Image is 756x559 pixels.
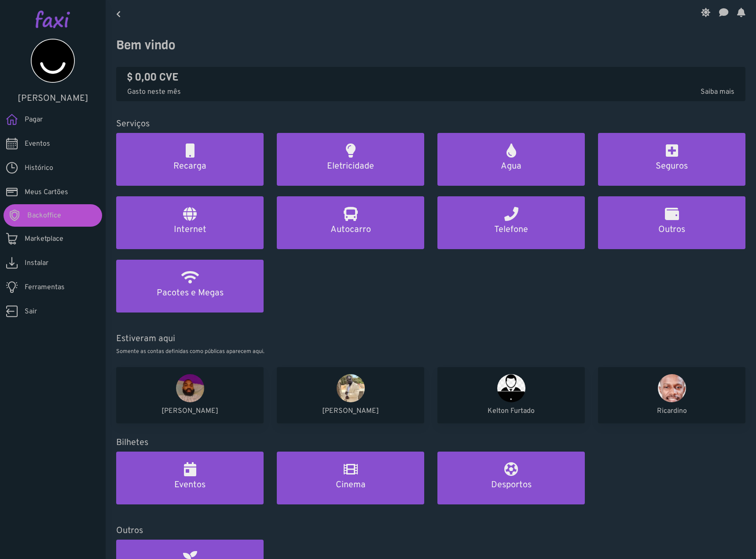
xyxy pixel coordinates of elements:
[127,71,734,84] h4: $ 0,00 CVE
[437,367,585,423] a: Kelton Furtado Kelton Furtado
[127,161,253,172] h5: Recarga
[25,163,53,173] span: Histórico
[337,374,365,402] img: Anax Andrade
[448,480,574,490] h5: Desportos
[658,374,686,402] img: Ricardino
[598,367,745,423] a: Ricardino Ricardino
[448,161,574,172] h5: Agua
[116,260,264,313] a: Pacotes e Megas
[497,374,525,402] img: Kelton Furtado
[4,204,102,227] a: Backoffice
[25,234,63,244] span: Marketplace
[598,196,745,249] a: Outros
[116,334,745,344] h5: Estiveram aqui
[116,133,264,186] a: Recarga
[277,133,424,186] a: Eletricidade
[287,480,414,490] h5: Cinema
[605,406,738,416] p: Ricardino
[287,224,414,235] h5: Autocarro
[609,224,735,235] h5: Outros
[123,406,257,416] p: [PERSON_NAME]
[609,161,735,172] h5: Seguros
[127,224,253,235] h5: Internet
[13,93,92,104] h5: [PERSON_NAME]
[116,348,745,356] p: Somente as contas definidas como públicas aparecem aqui.
[116,38,745,53] h3: Bem vindo
[25,306,37,317] span: Sair
[25,258,48,268] span: Instalar
[116,438,745,448] h5: Bilhetes
[25,114,43,125] span: Pagar
[437,196,585,249] a: Telefone
[127,87,734,97] p: Gasto neste mês
[284,406,417,416] p: [PERSON_NAME]
[25,282,65,293] span: Ferramentas
[116,452,264,504] a: Eventos
[127,480,253,490] h5: Eventos
[437,133,585,186] a: Agua
[127,71,734,98] a: $ 0,00 CVE Gasto neste mêsSaiba mais
[701,87,734,97] span: Saiba mais
[277,452,424,504] a: Cinema
[277,367,424,423] a: Anax Andrade [PERSON_NAME]
[448,224,574,235] h5: Telefone
[444,406,578,416] p: Kelton Furtado
[127,288,253,298] h5: Pacotes e Megas
[27,210,61,221] span: Backoffice
[116,119,745,129] h5: Serviços
[116,196,264,249] a: Internet
[277,196,424,249] a: Autocarro
[176,374,204,402] img: Ruben
[25,139,50,149] span: Eventos
[287,161,414,172] h5: Eletricidade
[116,367,264,423] a: Ruben [PERSON_NAME]
[437,452,585,504] a: Desportos
[25,187,68,198] span: Meus Cartões
[13,39,92,104] a: [PERSON_NAME]
[116,526,745,536] h5: Outros
[598,133,745,186] a: Seguros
